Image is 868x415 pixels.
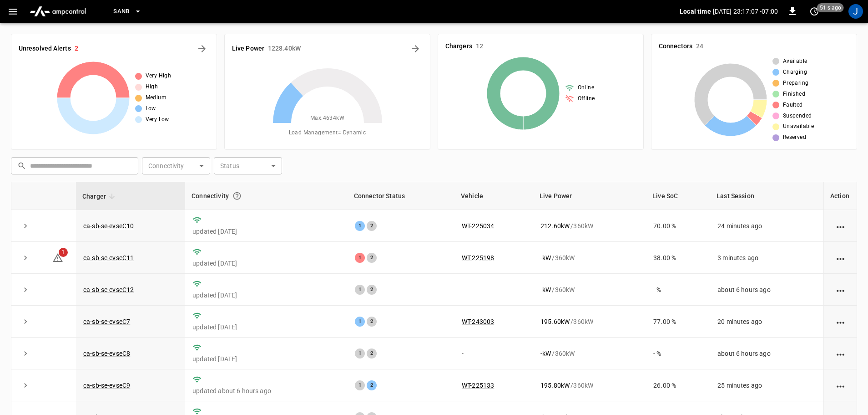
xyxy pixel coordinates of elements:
[646,369,710,401] td: 26.00 %
[646,242,710,274] td: 38.00 %
[192,227,340,236] p: updated [DATE]
[835,317,846,326] div: action cell options
[355,221,365,231] div: 1
[848,4,863,19] div: profile-icon
[367,285,377,295] div: 2
[232,44,264,54] h6: Live Power
[540,349,639,358] div: / 360 kW
[807,4,822,19] button: set refresh interval
[355,380,365,390] div: 1
[367,253,377,263] div: 2
[646,306,710,338] td: 77.00 %
[268,44,301,54] h6: 1228.40 kW
[19,219,32,233] button: expand row
[710,369,823,401] td: 25 minutes ago
[146,104,156,113] span: Low
[817,3,844,12] span: 51 s ago
[646,182,710,210] th: Live SoC
[540,285,551,294] p: - kW
[540,285,639,294] div: / 360 kW
[192,386,340,395] p: updated about 6 hours ago
[540,381,639,390] div: / 360 kW
[83,318,130,325] a: ca-sb-se-evseC7
[710,306,823,338] td: 20 minutes ago
[462,254,494,261] a: WT-225198
[52,253,63,261] a: 1
[83,222,134,230] a: ca-sb-se-evseC10
[783,90,805,99] span: Finished
[348,182,454,210] th: Connector Status
[710,210,823,242] td: 24 minutes ago
[783,101,803,110] span: Faulted
[462,382,494,389] a: WT-225133
[540,253,639,262] div: / 360 kW
[83,382,130,389] a: ca-sb-se-evseC9
[696,41,703,51] h6: 24
[533,182,646,210] th: Live Power
[110,3,145,20] button: SanB
[823,182,857,210] th: Action
[367,317,377,327] div: 2
[835,381,846,390] div: action cell options
[19,283,32,297] button: expand row
[646,338,710,369] td: - %
[355,253,365,263] div: 1
[310,114,344,123] span: Max. 4634 kW
[19,315,32,328] button: expand row
[83,254,134,261] a: ca-sb-se-evseC11
[146,93,167,102] span: Medium
[83,350,130,357] a: ca-sb-se-evseC8
[835,221,846,231] div: action cell options
[783,122,814,131] span: Unavailable
[454,182,533,210] th: Vehicle
[192,323,340,332] p: updated [DATE]
[476,41,483,51] h6: 12
[454,274,533,306] td: -
[462,318,494,325] a: WT-243003
[578,83,594,92] span: Online
[19,347,32,360] button: expand row
[578,94,595,103] span: Offline
[82,191,118,202] span: Charger
[59,248,68,257] span: 1
[540,221,639,231] div: / 360 kW
[540,317,570,326] p: 195.60 kW
[146,72,172,81] span: Very High
[445,41,472,51] h6: Chargers
[783,68,807,77] span: Charging
[835,285,846,294] div: action cell options
[355,348,365,359] div: 1
[75,44,78,54] h6: 2
[26,3,90,20] img: ampcontrol.io logo
[192,354,340,364] p: updated [DATE]
[83,286,134,293] a: ca-sb-se-evseC12
[540,221,570,231] p: 212.60 kW
[680,7,711,16] p: Local time
[192,188,341,204] div: Connectivity
[19,44,71,54] h6: Unresolved Alerts
[710,338,823,369] td: about 6 hours ago
[540,381,570,390] p: 195.80 kW
[19,251,32,265] button: expand row
[462,222,494,230] a: WT-225034
[454,338,533,369] td: -
[710,182,823,210] th: Last Session
[289,128,366,138] span: Load Management = Dynamic
[783,112,812,121] span: Suspended
[146,115,169,124] span: Very Low
[367,380,377,390] div: 2
[192,291,340,300] p: updated [DATE]
[783,57,807,66] span: Available
[659,41,692,51] h6: Connectors
[540,317,639,326] div: / 360 kW
[646,210,710,242] td: 70.00 %
[713,7,778,16] p: [DATE] 23:17:07 -07:00
[835,349,846,358] div: action cell options
[408,41,423,56] button: Energy Overview
[710,274,823,306] td: about 6 hours ago
[367,348,377,359] div: 2
[192,259,340,268] p: updated [DATE]
[229,188,245,204] button: Connection between the charger and our software.
[540,253,551,262] p: - kW
[195,41,209,56] button: All Alerts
